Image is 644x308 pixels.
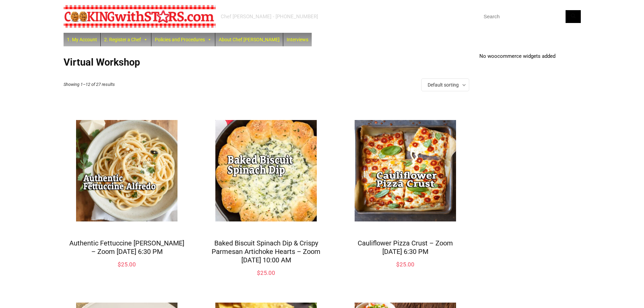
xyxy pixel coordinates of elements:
a: 1. My Account [64,33,100,46]
bdi: 25.00 [118,261,136,268]
button: Search [566,10,581,23]
bdi: 25.00 [257,269,275,276]
img: Baked Biscuit Spinach Dip & Crispy Parmesan Artichoke Hearts – Zoom Sunday Feb 2, 2025 @ 10:00 AM [203,108,329,234]
bdi: 25.00 [396,261,414,268]
a: Cauliflower Pizza Crust – Zoom [DATE] 6:30 PM [358,239,453,256]
img: Cauliflower Pizza Crust – Zoom Monday Aug 18, 2025 @ 6:30 PM [342,108,469,234]
input: Search [479,10,581,23]
a: Authentic Fettuccine [PERSON_NAME] – Zoom [DATE] 6:30 PM [69,239,184,256]
a: Interviews [283,33,312,46]
p: No woocommerce widgets added [479,53,581,59]
img: Chef Paula's Cooking With Stars [64,5,216,28]
span: $ [118,261,121,268]
span: $ [257,269,260,276]
span: $ [396,261,400,268]
a: 2. Register a Chef [101,33,151,46]
a: About Chef [PERSON_NAME] [215,33,283,46]
img: Authentic Fettuccine Alfredo – Zoom Monday March 3, 2025 @ 6:30 PM [64,108,190,234]
span: Default sorting [428,82,459,88]
a: Policies and Procedures [151,33,215,46]
div: Chef [PERSON_NAME] - [PHONE_NUMBER] [221,13,318,20]
a: Baked Biscuit Spinach Dip & Crispy Parmesan Artichoke Hearts – Zoom [DATE] 10:00 AM [212,239,320,264]
p: Showing 1–12 of 27 results [64,78,118,91]
h1: Virtual Workshop [64,56,469,68]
